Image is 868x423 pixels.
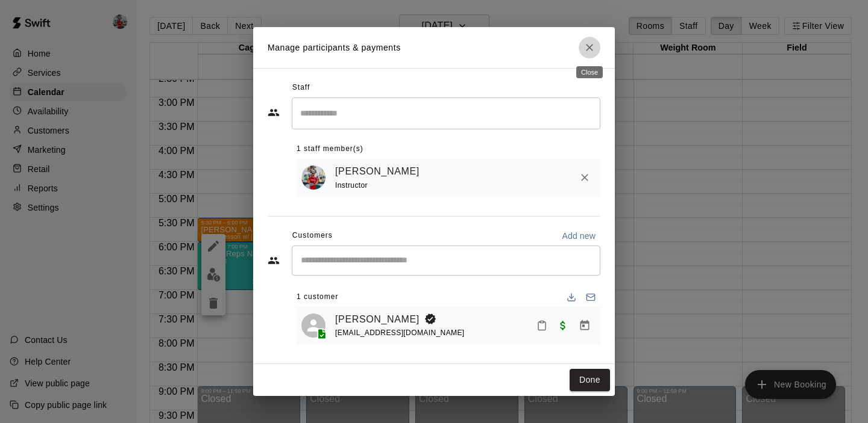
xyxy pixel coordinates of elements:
[292,78,310,97] span: Staff
[570,369,610,391] button: Done
[292,97,600,129] div: Search staff
[335,329,465,337] span: [EMAIL_ADDRESS][DOMAIN_NAME]
[335,312,420,327] a: [PERSON_NAME]
[292,245,600,276] div: Start typing to search customers...
[562,288,581,307] button: Download list
[574,315,596,336] button: Manage bookings & payment
[268,107,280,119] svg: Staff
[335,181,368,190] span: Instructor
[297,288,338,307] span: 1 customer
[532,315,552,336] button: Mark attendance
[292,226,333,245] span: Customers
[552,320,574,330] span: Paid with Card
[297,140,363,159] span: 1 staff member(s)
[301,165,325,190] img: Kylie Chung
[301,313,325,338] div: Kaitlyn McDuffee
[581,288,600,307] button: Email participants
[579,37,600,58] button: Close
[424,313,436,325] svg: Booking Owner
[268,42,401,54] p: Manage participants & payments
[557,226,600,245] button: Add new
[562,230,596,242] p: Add new
[335,164,420,179] a: [PERSON_NAME]
[576,66,603,78] div: Close
[574,167,596,188] button: Remove
[268,255,280,267] svg: Customers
